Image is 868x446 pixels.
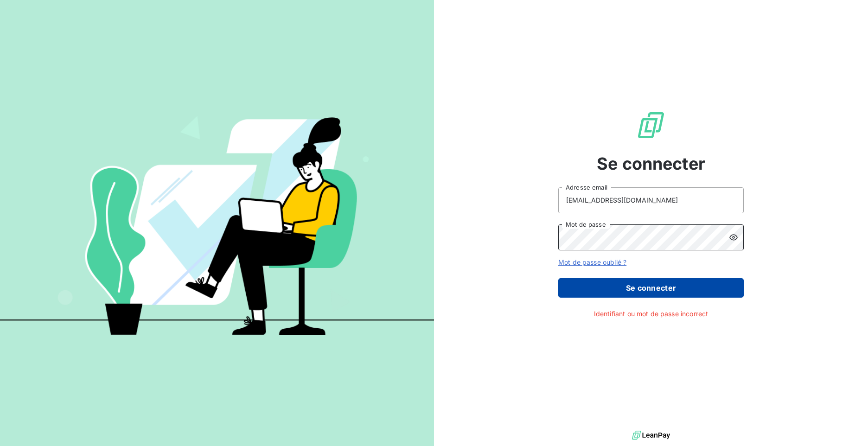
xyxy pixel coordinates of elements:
[636,110,666,140] img: Logo LeanPay
[558,258,626,266] a: Mot de passe oublié ?
[558,278,744,298] button: Se connecter
[594,309,708,319] span: Identifiant ou mot de passe incorrect
[558,187,744,213] input: placeholder
[632,428,670,442] img: logo
[597,151,705,176] span: Se connecter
